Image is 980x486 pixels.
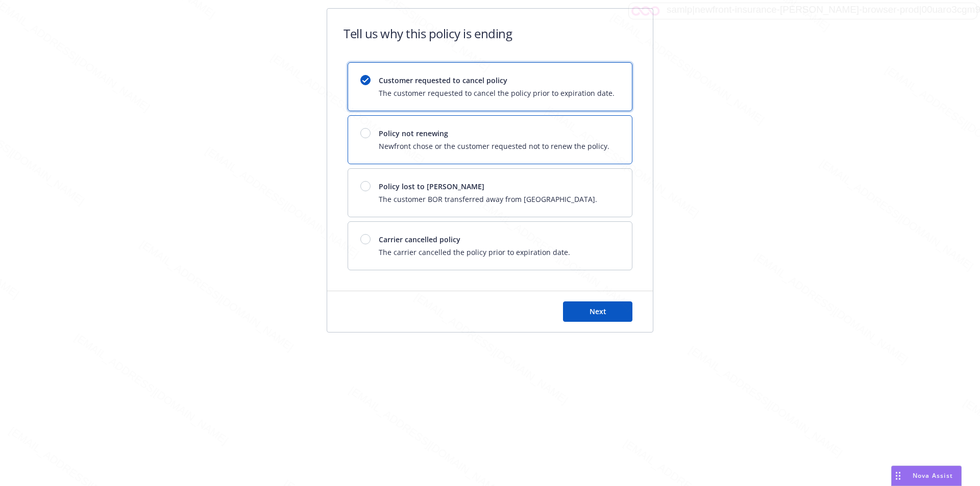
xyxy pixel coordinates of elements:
[379,75,615,86] span: Customer requested to cancel policy
[379,128,609,139] span: Policy not renewing
[891,466,962,486] button: Nova Assist
[344,25,512,42] h1: Tell us why this policy is ending
[379,141,609,151] span: Newfront chose or the customer requested not to renew the policy.
[379,234,570,245] span: Carrier cancelled policy
[379,247,570,258] span: The carrier cancelled the policy prior to expiration date.
[563,301,632,322] button: Next
[892,466,904,485] div: Drag to move
[379,181,597,192] span: Policy lost to [PERSON_NAME]
[379,194,597,204] span: The customer BOR transferred away from [GEOGRAPHIC_DATA].
[379,88,615,98] span: The customer requested to cancel the policy prior to expiration date.
[590,306,606,316] span: Next
[913,471,953,480] span: Nova Assist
